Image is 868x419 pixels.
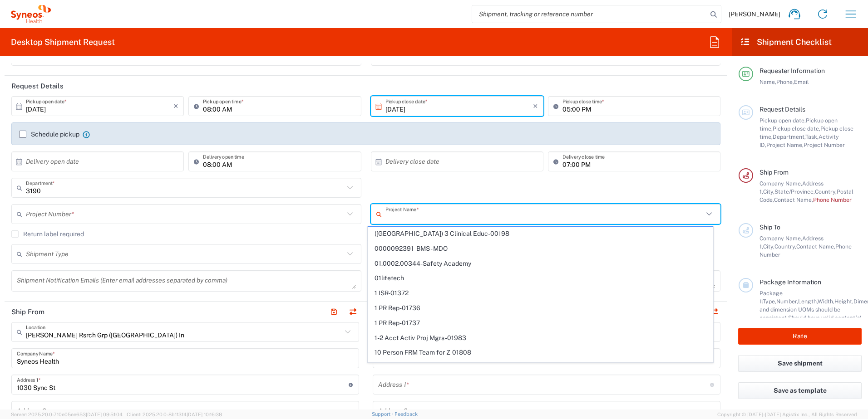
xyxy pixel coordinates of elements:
span: Pickup close date, [773,125,820,132]
button: Save shipment [738,355,862,372]
span: 01.0002.00344-Safety Academy [368,257,713,271]
span: Contact Name, [796,243,835,250]
span: Ship To [759,224,780,231]
label: Schedule pickup [19,131,79,138]
label: Return label required [11,230,84,238]
span: State/Province, [774,188,815,195]
span: 1-2 Acct Activ Proj Mgrs-01983 [368,331,713,345]
span: City, [763,188,774,195]
button: Save as template [738,382,862,399]
span: [DATE] 09:51:04 [86,412,123,417]
span: Package Information [759,278,821,286]
button: Rate [738,328,862,345]
span: 1 PR Rep-01736 [368,301,713,315]
h2: Desktop Shipment Request [11,37,115,48]
span: ([GEOGRAPHIC_DATA]) 3 Clinical Educ-00198 [368,227,713,241]
span: City, [763,243,774,250]
span: 1 PR Rep-01737 [368,316,713,330]
span: Email [794,78,809,85]
span: Pickup open date, [759,117,806,124]
span: Country, [815,188,837,195]
span: Phone, [776,78,794,85]
h2: Ship From [11,307,44,317]
input: Shipment, tracking or reference number [472,5,707,23]
span: Country, [774,243,796,250]
span: Request Details [759,106,805,113]
a: Support [372,411,395,417]
a: Feedback [395,411,418,417]
span: [DATE] 10:16:38 [187,412,222,417]
span: [PERSON_NAME] [729,10,780,18]
span: 10 person rebadge-01344 [368,361,713,375]
span: Server: 2025.20.0-710e05ee653 [11,412,123,417]
i: × [173,99,178,113]
span: Ship From [759,169,789,176]
span: Project Number [804,141,845,148]
span: Should have valid content(s) [788,314,862,321]
span: Task, [805,133,819,140]
span: Package 1: [759,290,783,305]
span: 01lifetech [368,271,713,285]
i: × [533,99,538,113]
span: 0000092391 BMS - MDO [368,242,713,256]
span: Number, [776,298,798,305]
span: Project Name, [766,141,804,148]
span: Phone Number [813,196,852,203]
span: 10 Person FRM Team for Z-01808 [368,346,713,360]
span: Height, [834,298,853,305]
span: Company Name, [759,235,802,242]
span: Contact Name, [774,196,813,203]
span: Name, [759,78,776,85]
span: Copyright © [DATE]-[DATE] Agistix Inc., All Rights Reserved [717,410,857,419]
h2: Shipment Checklist [740,37,832,48]
span: Company Name, [759,180,802,187]
span: Width, [818,298,834,305]
span: Client: 2025.20.0-8b113f4 [127,412,222,417]
span: 1 ISR-01372 [368,286,713,300]
span: Type, [763,298,776,305]
span: Requester Information [759,67,825,74]
span: Length, [798,298,818,305]
h2: Request Details [11,82,64,91]
span: Department, [773,133,805,140]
